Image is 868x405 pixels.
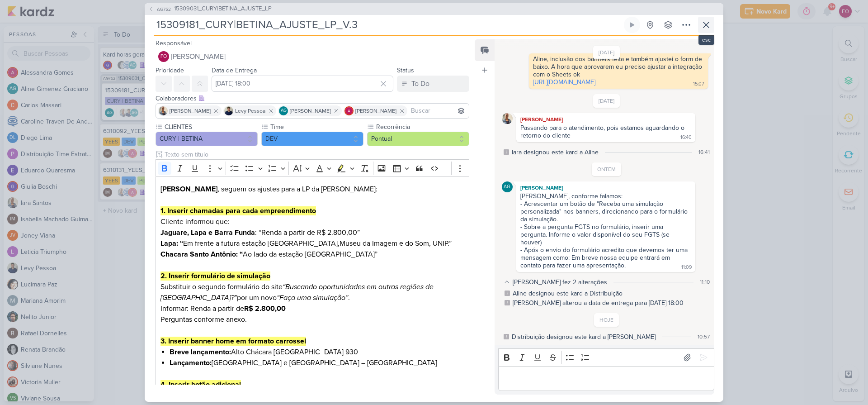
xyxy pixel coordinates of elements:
strong: Breve lançamento: [170,348,231,357]
label: CLIENTES [164,122,258,132]
div: Colaboradores [156,94,469,103]
p: AG [281,109,287,113]
div: Este log é visível à todos no kard [504,149,509,155]
div: [PERSON_NAME] fez 2 alterações [513,277,607,287]
div: - Acrescentar um botão de "Receba uma simulação personalizada" nos banners, direcionando para o f... [520,200,689,269]
strong: R$ 2.800,00 [244,304,286,313]
div: [PERSON_NAME] [518,115,693,124]
div: Ligar relógio [628,21,636,29]
div: Editor editing area: main [498,366,714,391]
li: [GEOGRAPHIC_DATA] e [GEOGRAPHIC_DATA] – [GEOGRAPHIC_DATA] [170,357,464,368]
label: Recorrência [375,122,469,132]
div: [PERSON_NAME], conforme falamos: [520,192,691,200]
div: Editor toolbar [498,348,714,366]
p: FO [160,54,167,59]
button: DEV [261,132,363,146]
span: [PERSON_NAME] [355,107,396,115]
div: Aline, inclusão dos banners feita e também ajustei o form de baixo. A hora que aprovarem eu preci... [533,55,704,78]
div: 11:10 [700,278,710,286]
h3: , seguem os ajustes para a LP da [PERSON_NAME]: [160,184,464,205]
label: Prioridade [156,67,184,74]
div: Editor toolbar [156,159,469,177]
p: Informar: Renda a partir de [160,303,464,314]
div: Aline alterou a data de entrega para 15/10, 18:00 [513,298,684,308]
div: Este log é visível à todos no kard [505,291,510,296]
button: To Do [397,76,469,92]
img: Iara Santos [159,106,168,115]
strong: Jaguare, Lapa e Barra Funda [160,228,255,237]
p: Cliente informou que: : “Renda a partir de R$ 2.800,00” Museu da Imagem e do Som, UNIP.” Ao lado ... [160,205,464,281]
input: Buscar [409,105,467,116]
button: FO [PERSON_NAME] [156,48,469,65]
strong: 4. Inserir botão adicional [160,380,241,389]
img: Alessandra Gomes [344,106,354,115]
strong: 2. Inserir formulário de simulação [160,272,270,281]
strong: Lapa: “ [160,239,183,248]
div: Aline designou este kard a Distribuição [513,289,623,298]
a: [URL][DOMAIN_NAME] [533,78,595,86]
strong: Lançamento: [170,358,212,367]
i: “Faça uma simulação” [277,293,348,302]
div: Iara designou este kard a Aline [512,148,599,157]
div: Aline Gimenez Graciano [502,181,513,192]
div: Aline Gimenez Graciano [279,106,288,115]
input: Texto sem título [163,150,469,159]
div: 10:57 [698,333,710,341]
label: Time [269,122,363,132]
span: Levy Pessoa [235,107,265,115]
p: Perguntas conforme anexo. [160,314,464,325]
div: Este log é visível à todos no kard [505,300,510,305]
div: Distribuição designou este kard a Fabio [512,332,656,342]
div: To Do [411,78,429,89]
span: [PERSON_NAME] [170,107,211,115]
img: Iara Santos [502,113,513,124]
strong: 1. Inserir chamadas para cada empreendimento [160,206,316,215]
input: Kard Sem Título [154,17,622,33]
span: [PERSON_NAME] [290,107,331,115]
div: 16:40 [680,134,692,141]
div: [PERSON_NAME] [518,183,693,192]
div: Passando para o atendimento, pois estamos aguardando o retorno do cliente [520,124,686,139]
span: [PERSON_NAME] [171,51,226,62]
strong: 3. Inserir banner home em formato carrossel [160,337,306,346]
li: Alto Chácara [GEOGRAPHIC_DATA] 930 [170,347,464,357]
strong: Chacara Santo Antônio: “ [160,250,243,259]
label: Status [397,67,414,74]
strong: [PERSON_NAME] [160,185,217,194]
div: esc [698,35,714,45]
div: 16:41 [698,148,710,156]
input: Select a date [212,76,393,92]
div: Este log é visível à todos no kard [504,334,509,339]
button: Pontual [367,132,469,146]
div: 15:07 [693,81,704,88]
div: 11:09 [681,264,692,271]
p: Substituir o segundo formulário do site por um novo . [160,281,464,303]
img: Levy Pessoa [224,106,233,115]
div: Fabio Oliveira [158,51,169,62]
label: Responsável [156,39,192,47]
label: Data de Entrega [212,67,257,74]
button: CURY | BETINA [156,132,258,146]
i: “Buscando oportunidades em outras regiões de [GEOGRAPHIC_DATA]?” [160,282,434,302]
p: AG [504,185,510,190]
span: Em frente a futura estação [GEOGRAPHIC_DATA], [183,239,340,248]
